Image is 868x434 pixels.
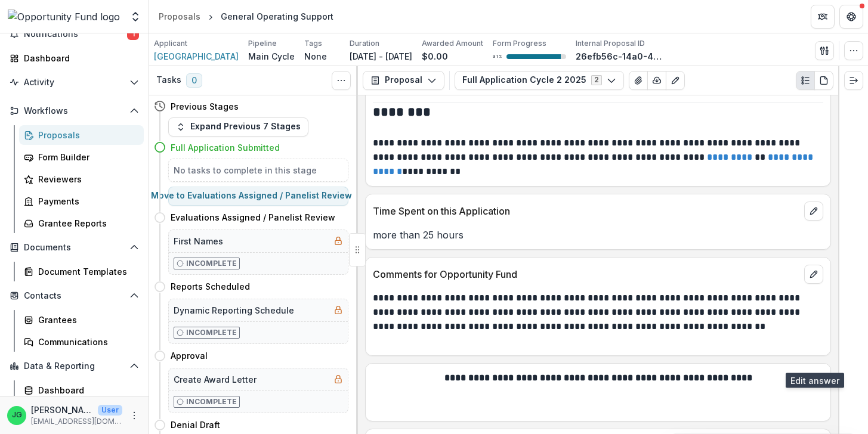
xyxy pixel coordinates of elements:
[38,217,134,230] div: Grantee Reports
[171,418,220,431] h4: Denial Draft
[5,238,144,257] button: Open Documents
[174,235,223,247] h5: First Names
[248,50,295,63] p: Main Cycle
[19,310,144,330] a: Grantees
[38,384,134,396] div: Dashboard
[127,408,141,423] button: More
[373,228,823,242] p: more than 25 hours
[186,327,237,338] p: Incomplete
[171,100,239,113] h4: Previous Stages
[629,71,648,90] button: View Attached Files
[154,8,338,25] nav: breadcrumb
[8,10,120,24] img: Opportunity Fund logo
[332,71,351,90] button: Toggle View Cancelled Tasks
[844,71,863,90] button: Expand right
[186,396,237,407] p: Incomplete
[168,117,308,137] button: Expand Previous 7 Stages
[373,204,799,218] p: Time Spent on this Application
[12,411,22,419] div: Jake Goodman
[98,405,122,416] p: User
[814,71,833,90] button: PDF view
[221,10,333,23] div: General Operating Support
[38,129,134,141] div: Proposals
[350,38,379,49] p: Duration
[171,349,208,362] h4: Approval
[19,213,144,233] a: Grantee Reports
[159,10,200,23] div: Proposals
[19,125,144,145] a: Proposals
[5,24,144,44] button: Notifications1
[127,28,139,40] span: 1
[38,173,134,185] div: Reviewers
[174,373,257,386] h5: Create Award Letter
[24,52,134,64] div: Dashboard
[38,314,134,326] div: Grantees
[248,38,277,49] p: Pipeline
[422,50,448,63] p: $0.00
[19,191,144,211] a: Payments
[38,151,134,163] div: Form Builder
[154,38,187,49] p: Applicant
[38,265,134,278] div: Document Templates
[19,262,144,281] a: Document Templates
[5,101,144,120] button: Open Workflows
[363,71,444,90] button: Proposal
[839,5,863,29] button: Get Help
[5,286,144,305] button: Open Contacts
[19,380,144,400] a: Dashboard
[493,52,502,61] p: 91 %
[576,38,645,49] p: Internal Proposal ID
[156,75,181,85] h3: Tasks
[154,8,205,25] a: Proposals
[171,280,250,293] h4: Reports Scheduled
[24,106,125,116] span: Workflows
[19,147,144,167] a: Form Builder
[127,5,144,29] button: Open entity switcher
[24,29,127,39] span: Notifications
[804,201,823,221] button: edit
[171,211,335,224] h4: Evaluations Assigned / Panelist Review
[174,304,294,317] h5: Dynamic Reporting Schedule
[350,50,412,63] p: [DATE] - [DATE]
[186,258,237,269] p: Incomplete
[31,404,93,416] p: [PERSON_NAME]
[304,38,322,49] p: Tags
[186,73,202,88] span: 0
[38,336,134,348] div: Communications
[19,169,144,189] a: Reviewers
[666,71,685,90] button: Edit as form
[493,38,546,49] p: Form Progress
[422,38,483,49] p: Awarded Amount
[171,141,280,154] h4: Full Application Submitted
[174,164,343,176] h5: No tasks to complete in this stage
[455,71,624,90] button: Full Application Cycle 2 20252
[38,195,134,207] div: Payments
[373,267,799,281] p: Comments for Opportunity Fund
[168,187,348,206] button: Move to Evaluations Assigned / Panelist Review
[31,416,122,427] p: [EMAIL_ADDRESS][DOMAIN_NAME]
[5,356,144,376] button: Open Data & Reporting
[24,77,125,88] span: Activity
[576,50,665,63] p: 26efb56c-14a0-441d-8b50-9fa56002a722
[811,5,835,29] button: Partners
[24,361,125,371] span: Data & Reporting
[796,71,815,90] button: Plaintext view
[24,291,125,301] span: Contacts
[24,243,125,253] span: Documents
[154,50,239,63] a: [GEOGRAPHIC_DATA]
[304,50,327,63] p: None
[19,332,144,352] a: Communications
[804,265,823,284] button: edit
[5,73,144,92] button: Open Activity
[5,48,144,68] a: Dashboard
